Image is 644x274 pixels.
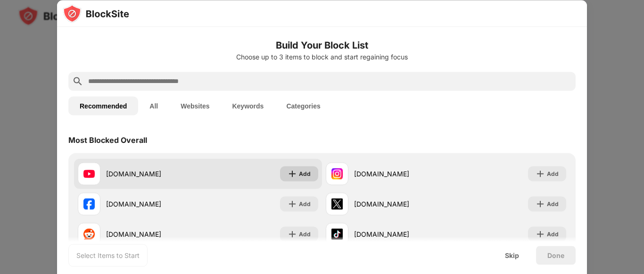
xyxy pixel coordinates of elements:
div: [DOMAIN_NAME] [106,169,198,179]
button: All [138,96,169,115]
h6: Build Your Block List [68,38,576,52]
div: Select Items to Start [76,250,140,260]
div: Add [299,169,311,178]
img: favicons [83,198,95,209]
div: Add [547,229,559,239]
button: Keywords [221,96,275,115]
button: Categories [275,96,331,115]
img: favicons [83,168,95,179]
button: Recommended [68,96,138,115]
img: favicons [331,198,343,209]
div: [DOMAIN_NAME] [106,229,198,239]
div: Add [547,169,559,178]
div: Choose up to 3 items to block and start regaining focus [68,53,576,60]
img: favicons [331,168,343,179]
div: Add [299,199,311,208]
div: Add [299,229,311,239]
div: [DOMAIN_NAME] [106,199,198,209]
div: Add [547,199,559,208]
img: favicons [83,228,95,240]
div: Most Blocked Overall [68,135,147,144]
div: Done [547,251,564,259]
img: search.svg [72,75,83,87]
img: favicons [331,228,343,240]
div: [DOMAIN_NAME] [354,169,446,179]
img: logo-blocksite.svg [63,4,129,23]
div: Skip [505,251,519,259]
div: [DOMAIN_NAME] [354,229,446,239]
div: [DOMAIN_NAME] [354,199,446,209]
button: Websites [169,96,221,115]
